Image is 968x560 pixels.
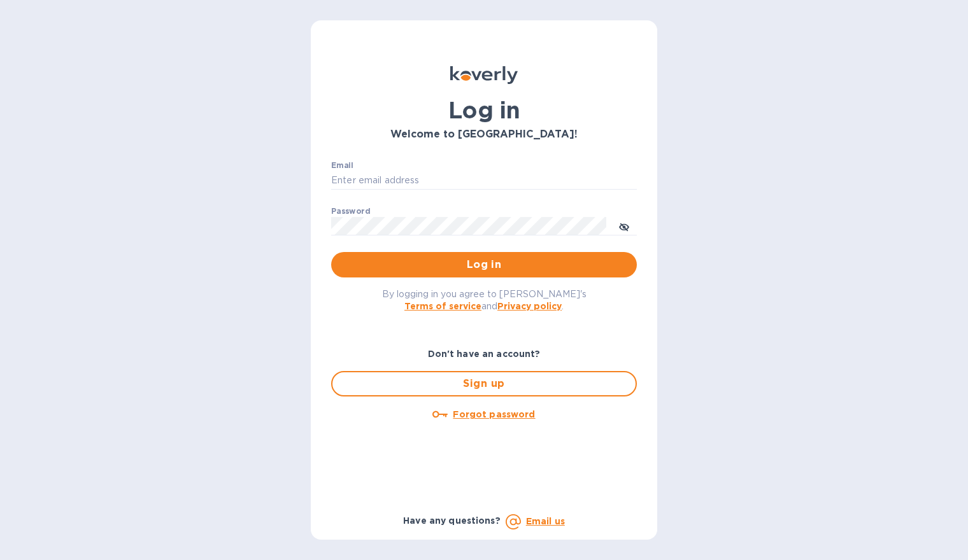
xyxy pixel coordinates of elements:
a: Terms of service [404,301,481,311]
span: Sign up [343,376,625,391]
a: Privacy policy [497,301,562,311]
span: By logging in you agree to [PERSON_NAME]'s and . [382,289,587,311]
button: Log in [331,252,637,277]
span: Log in [341,257,627,272]
u: Forgot password [453,409,535,419]
h3: Welcome to [GEOGRAPHIC_DATA]! [331,129,637,141]
label: Password [331,207,370,215]
b: Have any questions? [403,515,501,526]
b: Don't have an account? [428,349,541,359]
input: Enter email address [331,171,637,190]
img: Koverly [450,66,518,84]
button: Sign up [331,371,637,396]
a: Email us [526,516,565,526]
label: Email [331,162,353,169]
button: toggle password visibility [611,213,637,239]
h1: Log in [331,97,637,123]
